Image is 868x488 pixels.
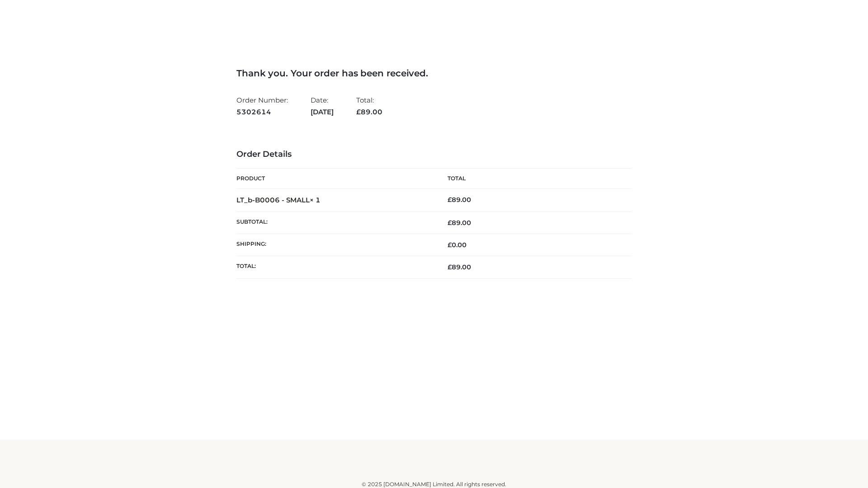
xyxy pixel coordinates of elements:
[236,68,632,79] h3: Thank you. Your order has been received.
[448,219,471,227] span: 89.00
[236,211,434,234] th: Subtotal:
[448,219,452,227] span: £
[448,241,452,249] span: £
[448,196,471,204] bdi: 89.00
[311,106,334,118] strong: [DATE]
[236,196,321,204] strong: LT_b-B0006 - SMALL
[236,169,434,189] th: Product
[236,256,434,278] th: Total:
[448,196,452,204] span: £
[236,150,632,160] h3: Order Details
[236,92,288,120] li: Order Number:
[356,92,382,120] li: Total:
[448,241,467,249] bdi: 0.00
[236,106,288,118] strong: 5302614
[310,196,321,204] strong: × 1
[236,234,434,256] th: Shipping:
[434,169,632,189] th: Total
[448,263,452,271] span: £
[311,92,334,120] li: Date:
[448,263,471,271] span: 89.00
[356,108,361,116] span: £
[356,108,382,116] span: 89.00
